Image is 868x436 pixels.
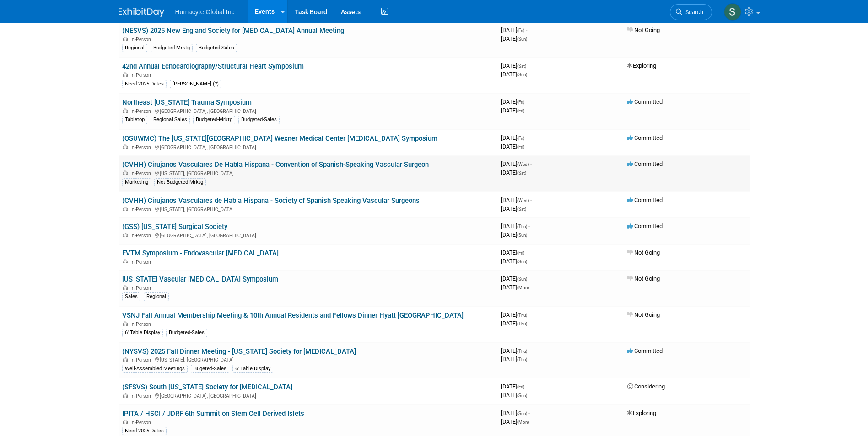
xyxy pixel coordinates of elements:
[501,107,524,114] span: [DATE]
[151,116,190,124] div: Regional Sales
[154,178,206,186] div: Not Budgeted-Mrktg
[238,116,280,124] div: Budgeted-Sales
[191,365,229,373] div: Bugeted-Sales
[517,108,524,113] span: (Fri)
[517,259,527,264] span: (Sun)
[517,162,529,167] span: (Wed)
[627,197,663,203] span: Committed
[517,64,526,69] span: (Sat)
[122,249,279,257] a: EVTM Symposium - Endovascular [MEDICAL_DATA]
[501,134,527,141] span: [DATE]
[122,427,167,435] div: Need 2025 Dates
[526,249,527,256] span: -
[517,37,527,42] span: (Sun)
[122,231,494,239] div: [GEOGRAPHIC_DATA], [GEOGRAPHIC_DATA]
[130,170,154,176] span: In-Person
[682,9,703,16] span: Search
[501,311,530,318] span: [DATE]
[130,144,154,150] span: In-Person
[122,143,494,150] div: [GEOGRAPHIC_DATA], [GEOGRAPHIC_DATA]
[517,321,527,326] span: (Thu)
[517,420,529,425] span: (Mon)
[166,329,207,337] div: Budgeted-Sales
[517,285,529,290] span: (Mon)
[130,207,154,213] span: In-Person
[517,224,527,229] span: (Thu)
[517,100,524,105] span: (Fri)
[501,231,527,238] span: [DATE]
[130,321,154,327] span: In-Person
[175,8,235,16] span: Humacyte Global Inc
[122,365,188,373] div: Well-Assembled Meetings
[122,197,420,205] a: (CVHH) Cirujanos Vasculares de Habla Hispana - Society of Spanish Speaking Vascular Surgeons
[528,62,529,69] span: -
[517,28,524,33] span: (Fri)
[123,321,128,326] img: In-Person Event
[196,44,237,52] div: Budgeted-Sales
[122,409,304,418] a: IPITA / HSCI / JDRF 6th Summit on Stem Cell Derived Islets
[122,383,292,391] a: (SFSVS) South [US_STATE] Society for [MEDICAL_DATA]
[501,284,529,291] span: [DATE]
[122,356,494,363] div: [US_STATE], [GEOGRAPHIC_DATA]
[130,285,154,291] span: In-Person
[122,80,167,88] div: Need 2025 Dates
[627,347,663,354] span: Committed
[627,27,660,33] span: Not Going
[501,356,527,362] span: [DATE]
[123,233,128,237] img: In-Person Event
[122,178,151,186] div: Marketing
[517,72,527,77] span: (Sun)
[501,418,529,425] span: [DATE]
[528,311,530,318] span: -
[170,80,221,88] div: [PERSON_NAME] (?)
[501,27,527,33] span: [DATE]
[517,313,527,318] span: (Thu)
[122,27,344,35] a: (NESVS) 2025 New England Society for [MEDICAL_DATA] Annual Meeting
[517,349,527,354] span: (Thu)
[122,169,494,176] div: [US_STATE], [GEOGRAPHIC_DATA]
[130,357,154,363] span: In-Person
[122,392,494,399] div: [GEOGRAPHIC_DATA], [GEOGRAPHIC_DATA]
[517,276,527,282] span: (Sun)
[517,233,527,238] span: (Sun)
[193,116,235,124] div: Budgeted-Mrktg
[501,71,527,78] span: [DATE]
[501,347,530,354] span: [DATE]
[528,347,530,354] span: -
[122,116,147,124] div: Tabletop
[501,205,526,212] span: [DATE]
[627,249,660,256] span: Not Going
[517,393,527,398] span: (Sun)
[724,3,741,21] img: Sam Cashion
[122,329,163,337] div: 6' Table Display
[122,311,464,319] a: VSNJ Fall Annual Membership Meeting & 10th Annual Residents and Fellows Dinner Hyatt [GEOGRAPHIC_...
[627,62,656,69] span: Exploring
[627,383,665,390] span: Considering
[501,223,530,229] span: [DATE]
[501,197,532,203] span: [DATE]
[122,292,140,301] div: Sales
[122,44,147,52] div: Regional
[501,392,527,399] span: [DATE]
[501,258,527,265] span: [DATE]
[122,347,356,356] a: (NYSVS) 2025 Fall Dinner Meeting - [US_STATE] Society for [MEDICAL_DATA]
[526,27,527,33] span: -
[517,384,524,389] span: (Fri)
[122,107,494,114] div: [GEOGRAPHIC_DATA], [GEOGRAPHIC_DATA]
[501,249,527,256] span: [DATE]
[123,393,128,398] img: In-Person Event
[517,250,524,255] span: (Fri)
[627,311,660,318] span: Not Going
[627,223,663,229] span: Committed
[501,383,527,390] span: [DATE]
[501,409,530,416] span: [DATE]
[130,233,154,239] span: In-Person
[122,223,227,231] a: (GSS) [US_STATE] Surgical Society
[232,365,273,373] div: 6' Table Display
[123,37,128,41] img: In-Person Event
[627,160,663,167] span: Committed
[123,420,128,424] img: In-Person Event
[119,8,164,17] img: ExhibitDay
[123,72,128,77] img: In-Person Event
[123,207,128,211] img: In-Person Event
